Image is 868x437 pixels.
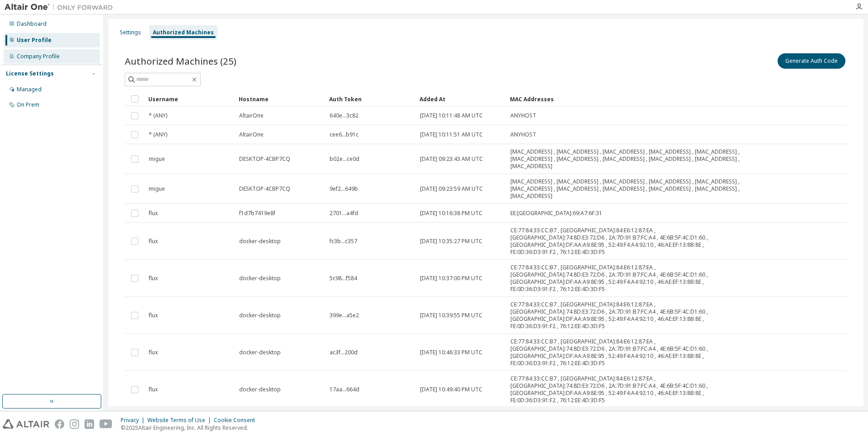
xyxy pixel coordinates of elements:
[55,419,64,429] img: facebook.svg
[239,131,264,138] span: AltairOne
[420,349,482,356] span: [DATE] 10:46:33 PM UTC
[420,131,483,138] span: [DATE] 10:11:51 AM UTC
[239,238,281,245] span: docker-desktop
[330,185,358,193] span: 9ef2...649b
[17,86,42,93] div: Managed
[330,312,359,319] span: 399e...a5e2
[239,275,281,282] span: docker-desktop
[214,417,260,424] div: Cookie Consent
[149,185,165,193] span: migue
[149,386,158,393] span: flux
[420,210,482,217] span: [DATE] 10:16:38 PM UTC
[510,112,536,119] span: ANYHOST
[420,275,482,282] span: [DATE] 10:37:00 PM UTC
[510,338,747,367] span: CE:77:84:33:CC:B7 , [GEOGRAPHIC_DATA]:84:E6:12:87:EA , [GEOGRAPHIC_DATA]:74:8D:E3:72:D6 , 2A:7D:9...
[147,417,214,424] div: Website Terms of Use
[17,37,52,44] div: User Profile
[510,227,747,256] span: CE:77:84:33:CC:B7 , [GEOGRAPHIC_DATA]:84:E6:12:87:EA , [GEOGRAPHIC_DATA]:74:8D:E3:72:D6 , 2A:7D:9...
[239,210,275,217] span: f1d7b7419e8f
[99,419,113,429] img: youtube.svg
[17,53,60,60] div: Company Profile
[330,131,359,138] span: cee6...b91c
[420,312,482,319] span: [DATE] 10:39:55 PM UTC
[330,238,357,245] span: fc3b...c357
[121,417,147,424] div: Privacy
[85,419,94,429] img: linkedin.svg
[330,210,358,217] span: 2701...a4fd
[239,92,322,106] div: Hostname
[149,112,167,119] span: * (ANY)
[510,178,747,200] span: [MAC_ADDRESS] , [MAC_ADDRESS] , [MAC_ADDRESS] , [MAC_ADDRESS] , [MAC_ADDRESS] , [MAC_ADDRESS] , [...
[510,92,748,106] div: MAC Addresses
[149,210,158,217] span: flux
[120,29,141,36] div: Settings
[6,70,54,77] div: License Settings
[125,55,236,67] span: Authorized Machines (25)
[420,155,483,163] span: [DATE] 09:23:43 AM UTC
[17,101,39,108] div: On Prem
[420,112,483,119] span: [DATE] 10:11:48 AM UTC
[330,349,358,356] span: ac3f...200d
[510,375,747,404] span: CE:77:84:33:CC:B7 , [GEOGRAPHIC_DATA]:84:E6:12:87:EA , [GEOGRAPHIC_DATA]:74:8D:E3:72:D6 , 2A:7D:9...
[239,112,264,119] span: AltairOne
[510,264,747,293] span: CE:77:84:33:CC:B7 , [GEOGRAPHIC_DATA]:84:E6:12:87:EA , [GEOGRAPHIC_DATA]:74:8D:E3:72:D6 , 2A:7D:9...
[121,424,260,432] p: © 2025 Altair Engineering, Inc. All Rights Reserved.
[420,238,482,245] span: [DATE] 10:35:27 PM UTC
[330,155,359,163] span: b02e...ce0d
[329,92,412,106] div: Auth Token
[510,131,536,138] span: ANYHOST
[149,155,165,163] span: migue
[330,275,357,282] span: 5c98...f584
[420,386,482,393] span: [DATE] 10:49:40 PM UTC
[148,92,231,106] div: Username
[149,349,158,356] span: flux
[330,386,359,393] span: 17aa...664d
[149,131,167,138] span: * (ANY)
[239,349,281,356] span: docker-desktop
[239,312,281,319] span: docker-desktop
[17,20,47,28] div: Dashboard
[5,3,118,12] img: Altair One
[510,210,602,217] span: EE:[GEOGRAPHIC_DATA]:69:A7:6F:31
[330,112,359,119] span: 640e...3c82
[149,238,158,245] span: flux
[420,92,503,106] div: Added At
[239,155,290,163] span: DESKTOP-4CBP7CQ
[153,29,214,36] div: Authorized Machines
[510,301,747,330] span: CE:77:84:33:CC:B7 , [GEOGRAPHIC_DATA]:84:E6:12:87:EA , [GEOGRAPHIC_DATA]:74:8D:E3:72:D6 , 2A:7D:9...
[149,312,158,319] span: flux
[778,53,845,69] button: Generate Auth Code
[239,386,281,393] span: docker-desktop
[420,185,483,193] span: [DATE] 09:23:59 AM UTC
[70,419,79,429] img: instagram.svg
[239,185,290,193] span: DESKTOP-4CBP7CQ
[3,419,49,429] img: altair_logo.svg
[510,148,747,170] span: [MAC_ADDRESS] , [MAC_ADDRESS] , [MAC_ADDRESS] , [MAC_ADDRESS] , [MAC_ADDRESS] , [MAC_ADDRESS] , [...
[149,275,158,282] span: flux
